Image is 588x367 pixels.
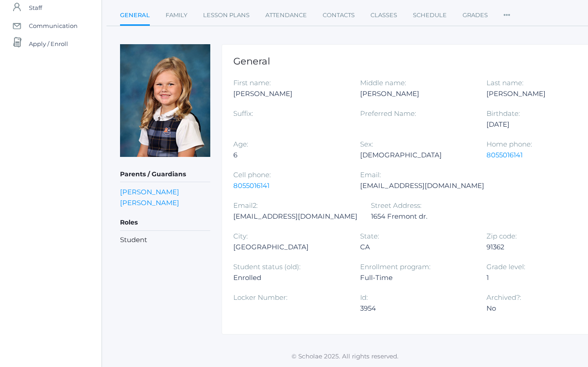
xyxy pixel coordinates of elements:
[233,109,253,118] label: Suffix:
[233,232,248,240] label: City:
[360,88,473,99] div: [PERSON_NAME]
[233,150,347,161] div: 6
[360,180,484,191] div: [EMAIL_ADDRESS][DOMAIN_NAME]
[233,78,271,87] label: First name:
[486,262,525,271] label: Grade level:
[120,215,210,230] h5: Roles
[233,170,271,179] label: Cell phone:
[120,235,210,245] li: Student
[233,201,258,210] label: Email2:
[371,211,484,222] div: 1654 Fremont dr.
[463,6,488,24] a: Grades
[486,109,520,118] label: Birthdate:
[360,150,473,161] div: [DEMOGRAPHIC_DATA]
[371,201,421,210] label: Street Address:
[233,181,269,190] a: 8055016141
[486,293,521,302] label: Archived?:
[360,303,473,314] div: 3954
[29,35,68,53] span: Apply / Enroll
[233,293,287,302] label: Locker Number:
[360,293,368,302] label: Id:
[120,188,179,196] a: [PERSON_NAME]
[120,198,179,207] a: [PERSON_NAME]
[486,140,532,148] label: Home phone:
[360,262,431,271] label: Enrollment program:
[486,151,523,159] a: 8055016141
[120,6,150,26] a: General
[413,6,447,24] a: Schedule
[233,211,357,222] div: [EMAIL_ADDRESS][DOMAIN_NAME]
[233,242,347,252] div: [GEOGRAPHIC_DATA]
[203,6,250,24] a: Lesson Plans
[265,6,307,24] a: Attendance
[120,167,210,182] h5: Parents / Guardians
[360,232,379,240] label: State:
[233,262,301,271] label: Student status (old):
[360,140,373,148] label: Sex:
[29,17,78,35] span: Communication
[102,352,588,361] p: © Scholae 2025. All rights reserved.
[233,272,347,283] div: Enrolled
[360,78,406,87] label: Middle name:
[166,6,187,24] a: Family
[486,232,517,240] label: Zip code:
[233,88,347,99] div: [PERSON_NAME]
[233,140,248,148] label: Age:
[360,272,473,283] div: Full-Time
[486,78,523,87] label: Last name:
[323,6,355,24] a: Contacts
[360,170,381,179] label: Email:
[360,242,473,252] div: CA
[370,6,397,24] a: Classes
[120,44,210,157] img: Gracelyn Lavallee
[360,109,416,118] label: Preferred Name:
